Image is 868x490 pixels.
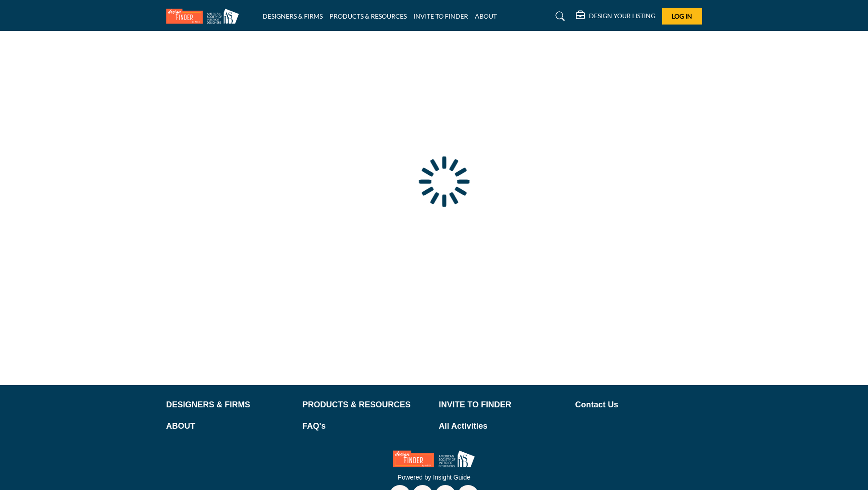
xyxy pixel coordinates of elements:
[662,8,702,25] button: Log In
[263,12,323,20] a: DESIGNERS & FIRMS
[439,399,566,411] a: INVITE TO FINDER
[329,12,407,20] a: PRODUCTS & RESOURCES
[398,474,470,481] a: Powered by Insight Guide
[672,12,692,20] span: Log In
[303,420,429,432] a: FAQ's
[547,9,571,24] a: Search
[414,12,468,20] a: INVITE TO FINDER
[393,450,475,467] img: No Site Logo
[576,11,655,22] div: DESIGN YOUR LISTING
[166,9,244,24] img: Site Logo
[303,399,429,411] a: PRODUCTS & RESOURCES
[589,12,655,20] h5: DESIGN YOUR LISTING
[475,12,497,20] a: ABOUT
[575,399,702,411] a: Contact Us
[439,420,566,432] a: All Activities
[166,420,293,432] a: ABOUT
[166,399,293,411] a: DESIGNERS & FIRMS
